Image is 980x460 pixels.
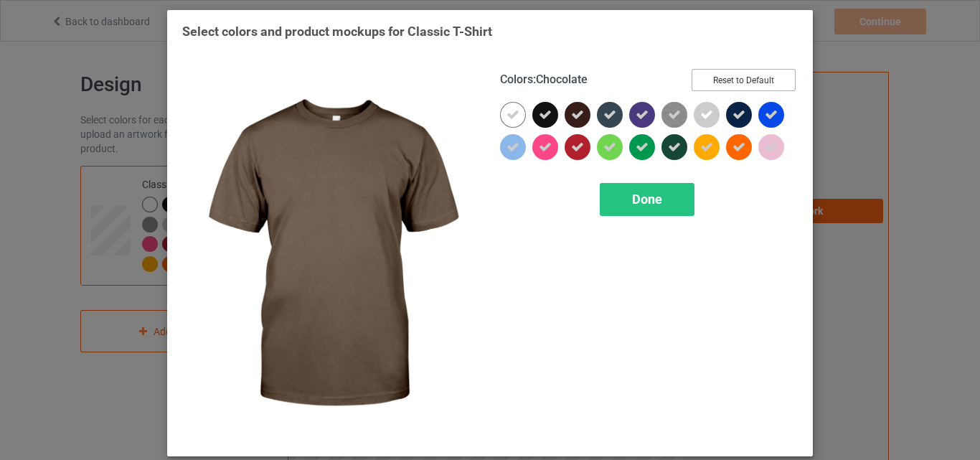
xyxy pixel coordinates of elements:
h4: : [500,72,588,88]
img: heather_texture.png [661,102,687,128]
span: Select colors and product mockups for Classic T-Shirt [182,24,492,39]
img: regular.jpg [182,69,480,441]
span: Done [632,192,662,207]
button: Reset to Default [692,69,796,91]
span: Chocolate [536,72,588,86]
span: Colors [500,72,533,86]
